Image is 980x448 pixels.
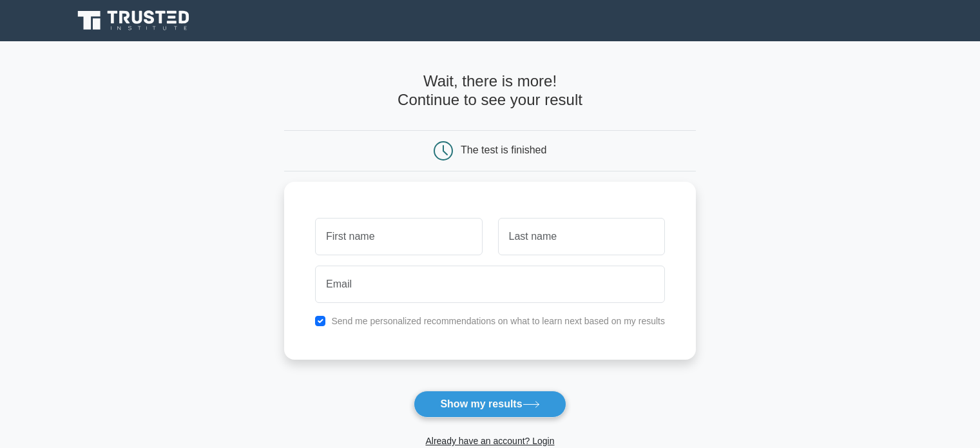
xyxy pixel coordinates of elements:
h4: Wait, there is more! Continue to see your result [284,72,696,110]
input: First name [315,218,482,255]
button: Show my results [414,391,566,418]
label: Send me personalized recommendations on what to learn next based on my results [331,316,665,326]
input: Email [315,266,665,303]
div: The test is finished [461,144,546,155]
a: Already have an account? Login [425,436,554,446]
input: Last name [498,218,665,255]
